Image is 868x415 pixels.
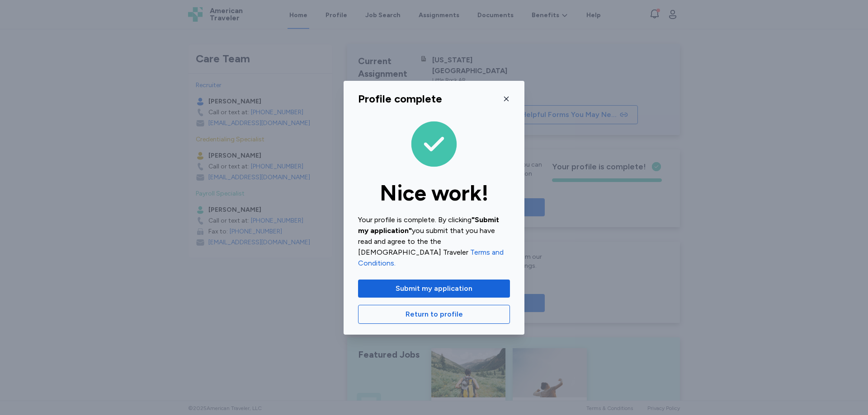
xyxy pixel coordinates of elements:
div: Profile complete [358,92,442,106]
span: Return to profile [406,309,463,320]
div: Nice work! [358,182,510,204]
div: Your profile is complete. By clicking you submit that you have read and agree to the the [DEMOGRA... [358,214,510,269]
span: Submit my application [396,283,472,294]
button: Return to profile [358,305,510,324]
button: Submit my application [358,280,510,298]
